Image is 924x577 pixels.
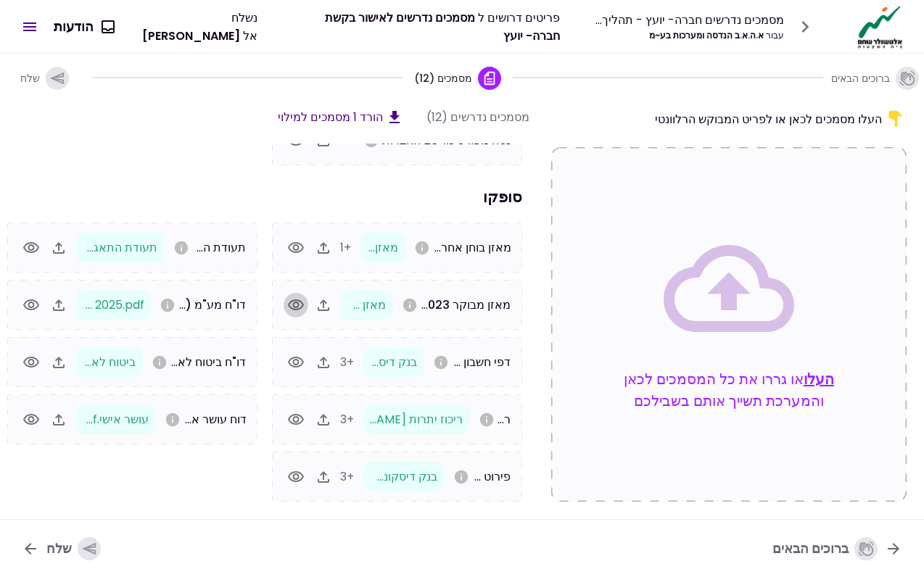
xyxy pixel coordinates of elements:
svg: אנא העלו ריכוז יתרות עדכני בבנקים, בחברות אשראי חוץ בנקאיות ובחברות כרטיסי אשראי [479,412,495,428]
span: +3 [340,468,354,485]
div: ברוכים הבאים [772,537,878,560]
svg: אנא העלו דפי חשבון ל3 חודשים האחרונים לכל החשבונות בנק [433,354,449,370]
svg: אנא הורידו את הטופס מלמעלה. יש למלא ולהחזיר חתום על ידי הבעלים [165,412,181,428]
button: שלח [9,55,81,101]
button: שלח [10,530,112,568]
span: עבור [766,29,784,41]
div: מסמכים נדרשים חברה- יועץ - תהליך חברה [593,11,784,29]
span: ברוכים הבאים [831,71,890,86]
div: מסמכים נדרשים (12) [426,108,529,126]
svg: אנא העלו תעודת התאגדות של החברה [173,240,189,256]
svg: אנא העלו פרוט הלוואות מהבנקים [453,469,469,485]
span: +3 [340,411,354,428]
span: עושר אישי.pdf [78,411,149,428]
button: ברוכים הבאים [761,530,914,568]
span: esna 2025.pdf [65,296,144,313]
img: Logo [854,4,907,49]
div: פריטים דרושים ל [291,9,560,45]
span: +1 [340,239,351,256]
button: ברוכים הבאים [835,55,915,101]
button: העלו [804,368,834,390]
svg: אנא העלו טופס 102 משנת 2023 ועד היום [152,354,168,370]
div: נשלח אל [125,9,257,45]
button: הורד 1 מסמכים למילוי [278,108,403,126]
span: דו"ח מע"מ (ESNA) [151,296,246,313]
svg: אנא העלו דו"ח מע"מ (ESNA) משנת 2023 ועד היום [160,297,176,313]
span: ביטוח לאומי 2025.pdf [25,354,136,370]
span: מסמכים נדרשים לאישור בקשת חברה- יועץ [325,9,560,44]
div: א.ה.א.ב הנדסה ומערכות בע~מ [593,29,784,42]
button: הודעות [42,8,125,46]
span: +3 [340,354,354,370]
button: מסמכים (12) [414,55,501,101]
div: העלו מסמכים לכאן או לפריט המבוקש הרלוונטי [551,108,907,130]
span: שלח [20,71,40,86]
span: מסמכים (12) [414,71,472,86]
p: או גררו את כל המסמכים לכאן והמערכת תשייך אותם בשבילכם [609,368,849,412]
span: תעודת התאגדות.pdf [54,239,157,256]
span: [PERSON_NAME] [142,28,240,44]
span: תעודת התאגדות [165,239,246,256]
svg: במידה ונערכת הנהלת חשבונות כפולה בלבד [414,240,430,256]
div: שלח [46,537,101,560]
svg: אנא העלו מאזן מבוקר לשנה 2023 [402,297,418,313]
span: דוח עושר אישי [178,411,247,428]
